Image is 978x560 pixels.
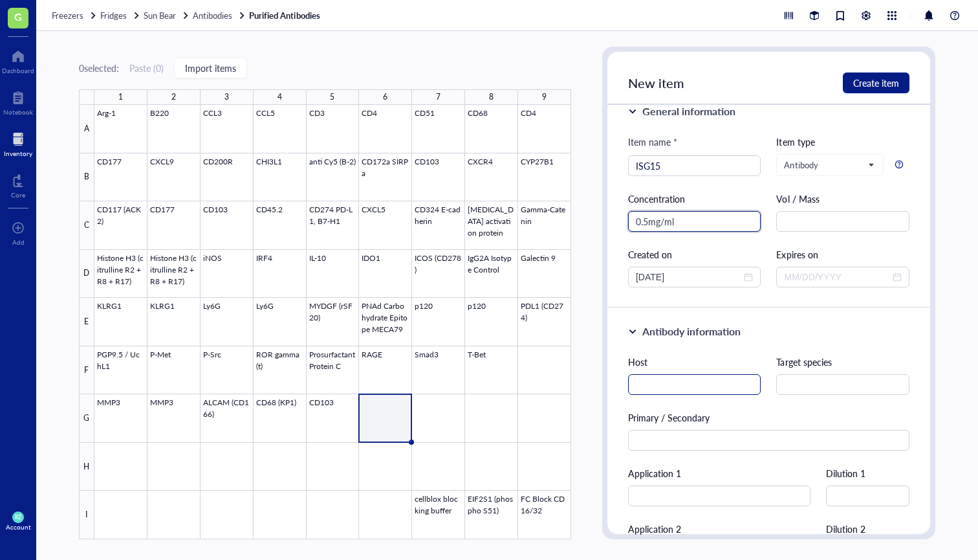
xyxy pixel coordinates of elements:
div: Account [6,523,31,531]
div: A [79,105,94,153]
div: Antibody information [642,324,741,339]
div: Inventory [4,150,32,157]
div: Core [11,191,25,199]
div: 0 selected: [79,61,119,75]
a: Purified Antibodies [249,10,322,21]
span: Create item [853,78,899,88]
div: Dashboard [2,67,34,74]
div: Application 1 [628,466,810,480]
a: Inventory [4,129,32,157]
div: Dilution 1 [826,466,909,480]
a: Notebook [3,87,33,116]
a: Dashboard [2,46,34,74]
div: Item type [776,135,909,149]
div: Item name [628,135,677,149]
div: Vol / Mass [776,192,909,206]
div: I [79,491,94,539]
button: Create item [843,73,909,93]
div: 5 [330,89,334,105]
input: MM/DD/YYYY [784,270,890,284]
div: Primary / Secondary [628,410,909,425]
div: Application 2 [628,522,810,536]
div: 2 [171,89,176,105]
span: New item [628,74,684,92]
button: Import items [174,58,247,78]
div: Created on [628,247,761,262]
a: Core [11,170,25,199]
div: 3 [224,89,229,105]
a: Freezers [52,10,98,21]
div: 1 [118,89,123,105]
div: Expires on [776,247,909,262]
span: Antibody [784,159,873,171]
div: 8 [489,89,494,105]
div: G [79,394,94,443]
span: Fridges [100,9,127,21]
div: Concentration [628,192,761,206]
div: H [79,443,94,491]
span: G [14,8,22,25]
div: C [79,201,94,250]
div: Target species [776,355,909,369]
span: Freezers [52,9,83,21]
a: Sun BearAntibodies [144,10,246,21]
span: Antibodies [193,9,232,21]
span: Sun Bear [144,9,176,21]
div: Add [12,238,25,246]
div: 7 [436,89,440,105]
div: Dilution 2 [826,522,909,536]
button: Paste (0) [129,58,164,78]
div: B [79,153,94,202]
div: F [79,346,94,395]
div: General information [642,104,735,119]
span: RZ [15,514,21,521]
div: D [79,250,94,298]
div: Notebook [3,108,33,116]
div: E [79,298,94,346]
div: 6 [383,89,387,105]
div: 9 [542,89,547,105]
div: Host [628,355,761,369]
input: MM/DD/YYYY [636,270,742,284]
span: Import items [185,63,236,73]
a: Fridges [100,10,141,21]
div: 4 [277,89,282,105]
